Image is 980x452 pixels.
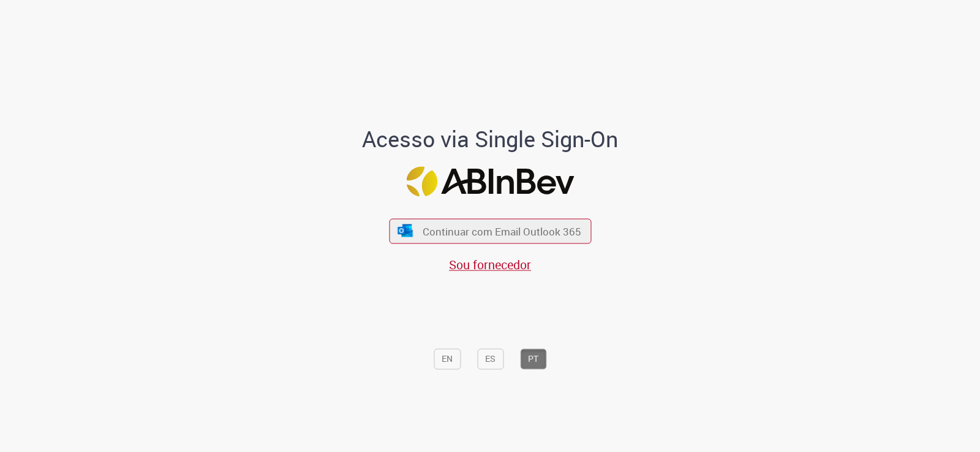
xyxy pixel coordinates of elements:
[320,128,660,152] h1: Acesso via Single Sign-On
[477,348,503,369] button: ES
[449,256,531,273] a: Sou fornecedor
[520,348,546,369] button: PT
[406,166,574,196] img: Logo ABInBev
[434,348,461,369] button: EN
[389,218,591,243] button: ícone Azure/Microsoft 360 Continuar com Email Outlook 365
[423,224,581,238] span: Continuar com Email Outlook 365
[397,224,414,237] img: ícone Azure/Microsoft 360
